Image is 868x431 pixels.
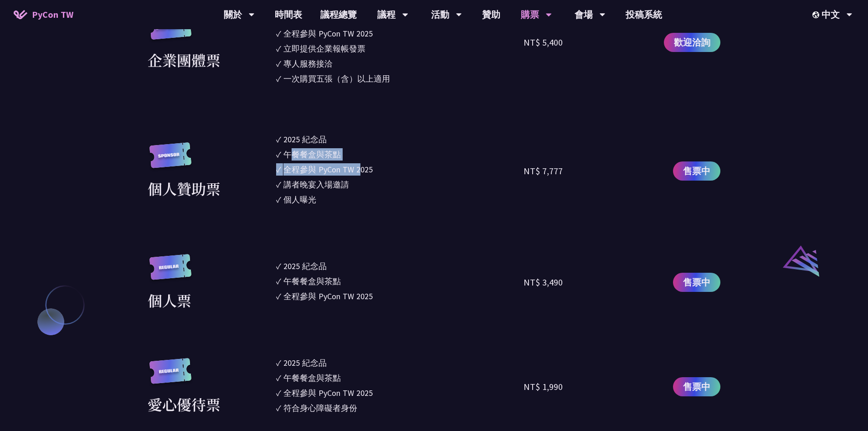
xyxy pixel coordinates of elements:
[148,254,193,289] img: regular.8f272d9.svg
[148,14,193,49] img: corporate.a587c14.svg
[812,11,822,18] img: Locale Icon
[673,161,720,181] a: 售票中
[283,178,349,191] div: 講者晚宴入場邀請
[14,10,27,19] img: Home icon of PyCon TW 2025
[283,387,373,399] div: 全程參與 PyCon TW 2025
[683,380,710,394] span: 售票中
[276,178,524,191] li: ✓
[276,73,524,85] li: ✓
[524,164,563,178] div: NT$ 7,777
[276,260,524,272] li: ✓
[276,387,524,399] li: ✓
[283,57,333,70] div: 專人服務接洽
[283,260,327,272] div: 2025 紀念品
[148,177,221,199] div: 個人贊助票
[673,273,720,292] a: 售票中
[276,163,524,176] li: ✓
[283,402,357,414] div: 符合身心障礙者身份
[276,27,524,40] li: ✓
[148,49,221,71] div: 企業團體票
[283,42,365,55] div: 立即提供企業報帳發票
[683,275,710,289] span: 售票中
[276,42,524,55] li: ✓
[276,57,524,70] li: ✓
[283,275,341,287] div: 午餐餐盒與茶點
[664,33,720,52] a: 歡迎洽詢
[148,289,191,311] div: 個人票
[283,148,341,161] div: 午餐餐盒與茶點
[276,193,524,206] li: ✓
[524,275,563,289] div: NT$ 3,490
[674,36,710,49] span: 歡迎洽詢
[276,148,524,161] li: ✓
[683,164,710,178] span: 售票中
[524,380,563,394] div: NT$ 1,990
[283,163,373,176] div: 全程參與 PyCon TW 2025
[276,133,524,145] li: ✓
[276,290,524,302] li: ✓
[283,357,327,369] div: 2025 紀念品
[276,357,524,369] li: ✓
[283,27,373,40] div: 全程參與 PyCon TW 2025
[276,402,524,414] li: ✓
[524,36,563,49] div: NT$ 5,400
[276,275,524,287] li: ✓
[5,3,82,26] a: PyCon TW
[148,358,193,393] img: regular.8f272d9.svg
[148,393,221,415] div: 愛心優待票
[276,372,524,384] li: ✓
[673,377,720,396] a: 售票中
[148,142,193,177] img: sponsor.43e6a3a.svg
[283,133,327,145] div: 2025 紀念品
[283,290,373,302] div: 全程參與 PyCon TW 2025
[283,372,341,384] div: 午餐餐盒與茶點
[32,8,73,21] span: PyCon TW
[283,73,390,85] div: 一次購買五張（含）以上適用
[283,193,316,206] div: 個人曝光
